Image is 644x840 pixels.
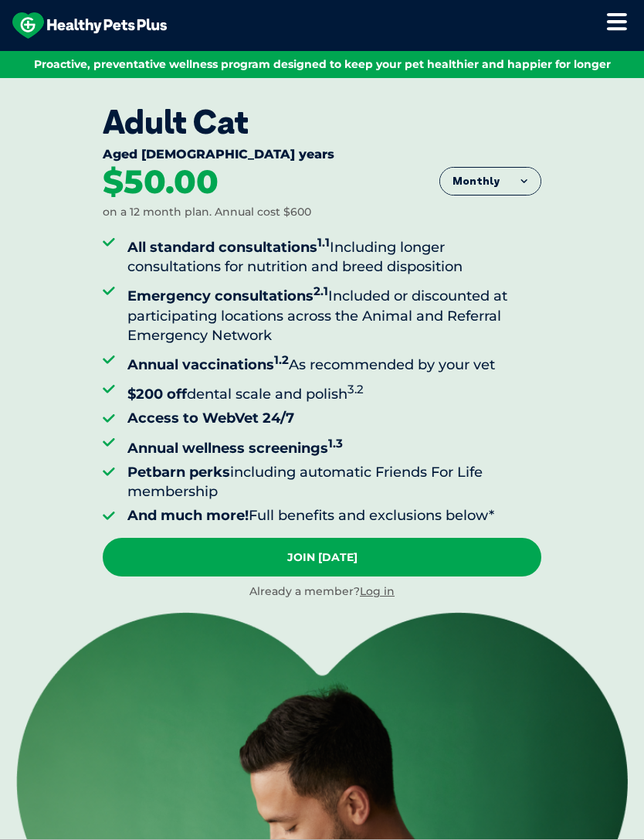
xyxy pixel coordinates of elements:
[127,281,541,345] li: Included or discounted at participating locations across the Animal and Referral Emergency Network
[103,165,219,199] div: $50.00
[127,506,541,525] li: Full benefits and exclusions below*
[127,287,328,304] strong: Emergency consultations
[127,350,541,375] li: As recommended by your vet
[127,386,187,403] strong: $200 off
[440,168,541,196] button: Monthly
[127,440,343,457] strong: Annual wellness screenings
[127,410,294,427] strong: Access to WebVet 24/7
[314,284,328,298] sup: 2.1
[274,352,289,367] sup: 1.2
[127,239,330,256] strong: All standard consultations
[127,464,230,481] strong: Petbarn perks
[127,379,541,404] li: dental scale and polish
[34,57,611,71] span: Proactive, preventative wellness program designed to keep your pet healthier and happier for longer
[127,356,289,373] strong: Annual vaccinations
[103,538,541,576] a: Join [DATE]
[103,147,541,165] div: Aged [DEMOGRAPHIC_DATA] years
[360,584,395,598] a: Log in
[317,235,330,250] sup: 1.1
[103,103,541,141] div: Adult Cat
[127,233,541,277] li: Including longer consultations for nutrition and breed disposition
[12,12,167,39] img: hpp-logo
[127,463,541,502] li: including automatic Friends For Life membership
[103,584,541,600] div: Already a member?
[127,507,249,524] strong: And much more!
[103,205,311,220] div: on a 12 month plan. Annual cost $600
[328,436,343,451] sup: 1.3
[347,382,364,396] sup: 3.2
